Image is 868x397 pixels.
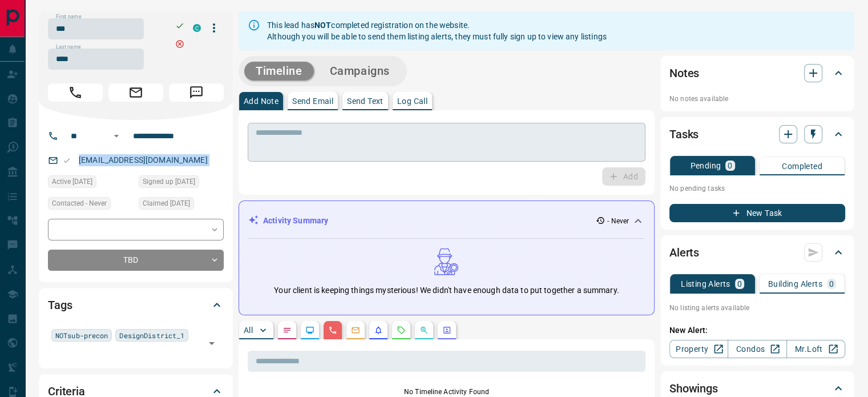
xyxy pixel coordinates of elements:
[669,243,699,262] h2: Alerts
[669,239,845,266] div: Alerts
[143,198,190,209] span: Claimed [DATE]
[244,326,253,334] p: All
[274,284,619,296] p: Your client is keeping things mysterious! We didn't have enough data to put together a summary.
[52,176,92,187] span: Active [DATE]
[282,326,292,335] svg: Notes
[669,204,845,222] button: New Task
[56,43,81,51] label: Last name
[328,326,337,335] svg: Calls
[108,83,163,102] span: Email
[79,155,208,165] a: [EMAIL_ADDRESS][DOMAIN_NAME]
[669,125,699,143] h2: Tasks
[244,62,314,81] button: Timeline
[669,59,845,87] div: Notes
[728,340,786,358] a: Condos
[442,326,451,335] svg: Agent Actions
[305,326,314,335] svg: Lead Browsing Activity
[48,291,224,319] div: Tags
[263,215,328,227] p: Activity Summary
[48,250,224,271] div: TBD
[768,280,822,288] p: Building Alerts
[52,198,107,209] span: Contacted - Never
[110,129,123,143] button: Open
[48,83,103,102] span: Call
[48,175,133,191] div: Thu Sep 30 2021
[244,97,278,105] p: Add Note
[204,335,220,351] button: Open
[607,216,629,226] p: - Never
[669,121,845,148] div: Tasks
[419,326,429,335] svg: Opportunities
[143,176,195,187] span: Signed up [DATE]
[669,180,845,197] p: No pending tasks
[829,280,834,288] p: 0
[63,157,71,165] svg: Email Valid
[786,340,845,358] a: Mr.Loft
[782,162,822,170] p: Completed
[292,97,333,105] p: Send Email
[397,326,406,335] svg: Requests
[397,97,427,105] p: Log Call
[314,21,331,30] strong: NOT
[139,175,224,191] div: Thu Sep 30 2021
[669,324,845,336] p: New Alert:
[318,62,401,81] button: Campaigns
[48,296,72,314] h2: Tags
[139,197,224,213] div: Thu Sep 30 2021
[347,97,383,105] p: Send Text
[669,64,699,82] h2: Notes
[669,340,728,358] a: Property
[669,303,845,313] p: No listing alerts available
[669,94,845,104] p: No notes available
[56,13,81,21] label: First name
[248,387,645,397] p: No Timeline Activity Found
[169,83,224,102] span: Message
[55,330,108,341] span: NOTsub-precon
[374,326,383,335] svg: Listing Alerts
[728,162,732,170] p: 0
[737,280,742,288] p: 0
[351,326,360,335] svg: Emails
[690,162,721,170] p: Pending
[119,330,184,341] span: DesignDistrict_1
[267,15,607,47] div: This lead has completed registration on the website. Although you will be able to send them listi...
[193,24,201,32] div: condos.ca
[248,210,645,231] div: Activity Summary- Never
[681,280,730,288] p: Listing Alerts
